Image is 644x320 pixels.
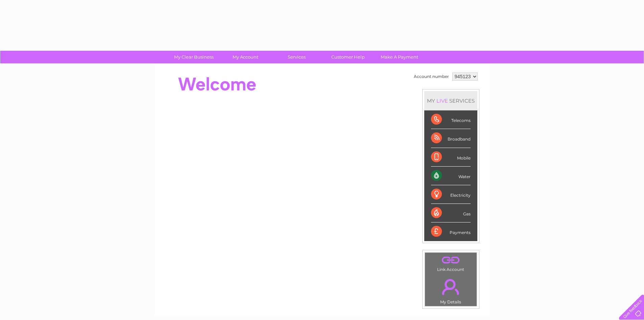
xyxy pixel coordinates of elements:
[166,51,222,63] a: My Clear Business
[431,148,471,167] div: Mobile
[435,98,449,104] div: LIVE
[217,51,273,63] a: My Account
[431,129,471,148] div: Broadband
[424,91,477,110] div: MY SERVICES
[427,275,475,299] a: .
[425,252,477,274] td: Link Account
[372,51,427,63] a: Make A Payment
[320,51,376,63] a: Customer Help
[431,204,471,222] div: Gas
[431,222,471,241] div: Payments
[431,167,471,185] div: Water
[431,185,471,204] div: Electricity
[425,273,477,306] td: My Details
[431,110,471,129] div: Telecoms
[427,254,475,266] a: .
[269,51,325,63] a: Services
[412,71,451,82] td: Account number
